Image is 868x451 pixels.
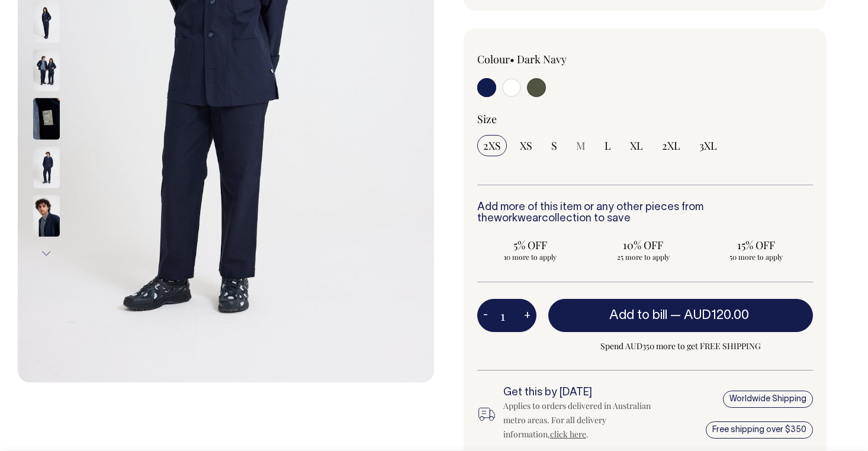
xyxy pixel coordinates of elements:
[576,138,586,153] span: M
[605,138,611,153] span: L
[514,135,538,156] input: XS
[518,304,536,327] button: +
[596,238,690,252] span: 10% OFF
[609,310,667,321] span: Add to bill
[483,138,501,153] span: 2XS
[548,299,813,332] button: Add to bill —AUD120.00
[510,52,515,66] span: •
[550,429,586,440] a: click here
[693,135,723,156] input: 3XL
[590,234,696,265] input: 10% OFF 25 more to apply
[662,138,680,153] span: 2XL
[477,234,583,265] input: 5% OFF 10 more to apply
[33,195,60,237] img: dark-navy
[477,112,813,126] div: Size
[33,1,60,43] img: dark-navy
[33,50,60,91] img: dark-navy
[709,252,803,262] span: 50 more to apply
[503,387,660,399] h6: Get this by [DATE]
[545,135,563,156] input: S
[477,304,494,327] button: -
[596,252,690,262] span: 25 more to apply
[548,339,813,353] span: Spend AUD350 more to get FREE SHIPPING
[670,310,752,321] span: —
[599,135,617,156] input: L
[494,214,542,224] a: workwear
[656,135,686,156] input: 2XL
[684,310,749,321] span: AUD120.00
[483,252,577,262] span: 10 more to apply
[477,52,612,66] div: Colour
[703,234,809,265] input: 15% OFF 50 more to apply
[699,138,717,153] span: 3XL
[33,147,60,188] img: dark-navy
[33,98,60,140] img: dark-navy
[477,202,813,225] h6: Add more of this item or any other pieces from the collection to save
[483,238,577,252] span: 5% OFF
[517,52,567,66] label: Dark Navy
[551,138,557,153] span: S
[503,399,660,442] div: Applies to orders delivered in Australian metro areas. For all delivery information, .
[477,135,507,156] input: 2XS
[520,138,532,153] span: XS
[37,240,55,267] button: Next
[570,135,591,156] input: M
[630,138,643,153] span: XL
[709,238,803,252] span: 15% OFF
[624,135,649,156] input: XL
